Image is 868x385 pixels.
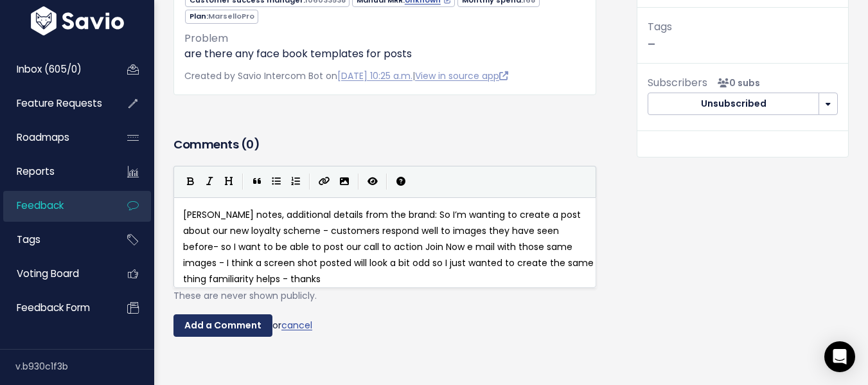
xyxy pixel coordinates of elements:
[17,130,69,144] span: Roadmaps
[17,267,79,280] span: Voting Board
[173,136,596,154] h3: Comments ( )
[358,174,359,190] i: |
[184,46,585,62] p: are there any face book templates for posts
[3,259,107,289] a: Voting Board
[3,157,107,186] a: Reports
[247,172,267,192] button: Quote
[173,314,272,337] input: Add a Comment
[181,172,200,192] button: Bold
[337,69,412,82] a: [DATE] 10:25 a.m.
[648,75,707,90] span: Subscribers
[184,69,508,82] span: Created by Savio Intercom Bot on |
[219,172,238,192] button: Heading
[200,172,219,192] button: Italic
[184,31,228,46] span: Problem
[3,89,107,118] a: Feature Requests
[17,96,102,110] span: Feature Requests
[246,136,254,152] span: 0
[314,172,335,192] button: Create Link
[183,208,596,286] span: [PERSON_NAME] notes, additional details from the brand: So I’m wanting to create a post about our...
[28,6,127,35] img: logo-white.9d6f32f41409.svg
[173,289,317,302] span: These are never shown publicly.
[267,172,286,192] button: Generic List
[3,225,107,255] a: Tags
[17,199,64,212] span: Feedback
[3,123,107,152] a: Roadmaps
[3,293,107,323] a: Feedback form
[17,165,55,178] span: Reports
[391,172,411,192] button: Markdown Guide
[335,172,354,192] button: Import an image
[648,93,820,116] button: Unsubscribed
[286,172,305,192] button: Numbered List
[386,174,387,190] i: |
[17,233,40,246] span: Tags
[824,341,855,372] div: Open Intercom Messenger
[713,76,760,89] span: <p><strong>Subscribers</strong><br><br> No subscribers yet<br> </p>
[3,191,107,220] a: Feedback
[281,319,312,332] a: cancel
[309,174,310,190] i: |
[415,69,508,82] a: View in source app
[17,62,82,76] span: Inbox (605/0)
[208,11,254,21] span: MarselloPro
[648,19,672,34] span: Tags
[185,10,258,23] span: Plan:
[15,350,154,383] div: v.b930c1f3b
[3,55,107,84] a: Inbox (605/0)
[648,18,838,53] p: —
[363,172,382,192] button: Toggle Preview
[242,174,244,190] i: |
[173,314,596,337] div: or
[17,301,90,314] span: Feedback form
